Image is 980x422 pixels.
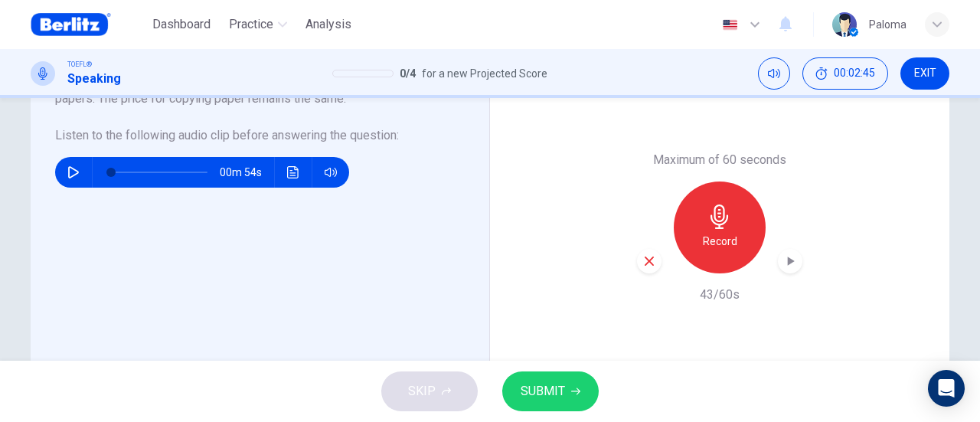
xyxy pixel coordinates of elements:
[674,182,766,273] button: Record
[220,157,274,188] span: 00m 54s
[502,371,599,411] button: SUBMIT
[700,286,740,304] h6: 43/60s
[152,15,211,34] span: Dashboard
[653,151,786,169] h6: Maximum of 60 seconds
[305,15,351,34] span: Analysis
[31,9,111,40] img: Berlitz Brasil logo
[229,15,273,34] span: Practice
[928,370,965,407] div: Open Intercom Messenger
[422,64,547,83] span: for a new Projected Score
[31,9,146,40] a: Berlitz Brasil logo
[869,15,906,34] div: Paloma
[67,59,92,70] span: TOEFL®
[802,57,888,90] button: 00:02:45
[914,67,936,80] span: EXIT
[521,381,565,402] span: SUBMIT
[299,11,358,38] button: Analysis
[400,64,416,83] span: 0 / 4
[834,67,875,80] span: 00:02:45
[832,12,857,37] img: Profile picture
[281,157,305,188] button: Click to see the audio transcription
[703,232,737,250] h6: Record
[223,11,293,38] button: Practice
[146,11,217,38] button: Dashboard
[802,57,888,90] div: Hide
[67,70,121,88] h1: Speaking
[900,57,949,90] button: EXIT
[720,19,740,31] img: en
[55,126,446,145] h6: Listen to the following audio clip before answering the question :
[758,57,790,90] div: Mute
